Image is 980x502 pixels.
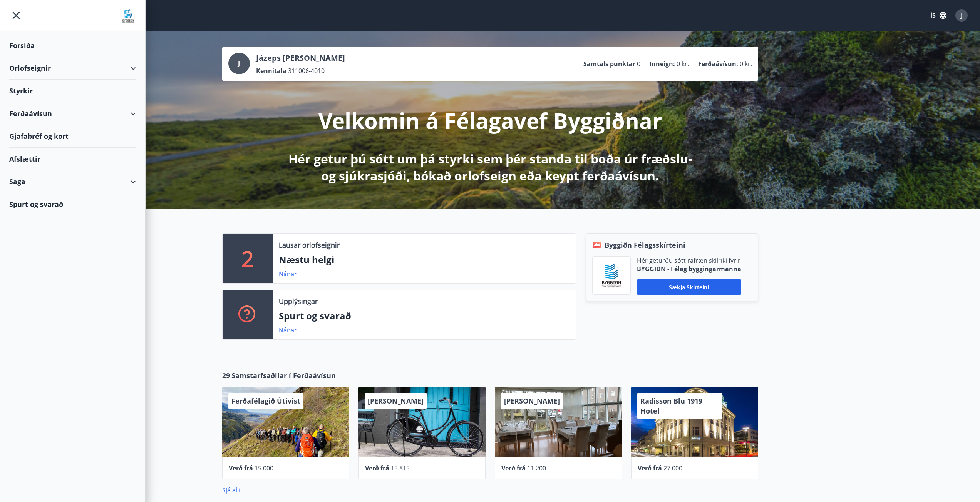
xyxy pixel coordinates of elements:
span: Radisson Blu 1919 Hotel [640,396,702,415]
p: Hér geturðu sótt rafræn skilríki fyrir [637,256,741,265]
p: Upplýsingar [279,296,318,306]
a: Sjá allt [222,486,241,494]
span: Ferðafélagið Útivist [231,396,300,405]
div: Ferðaávísun [9,102,136,125]
span: Verð frá [638,464,662,472]
p: Hér getur þú sótt um þá styrki sem þér standa til boða úr fræðslu- og sjúkrasjóði, bókað orlofsei... [287,150,694,184]
span: Verð frá [365,464,389,472]
img: union_logo [121,8,136,24]
span: [PERSON_NAME] [368,396,424,405]
p: BYGGIÐN - Félag byggingarmanna [637,265,741,273]
p: Lausar orlofseignir [279,240,340,250]
p: Kennitala [256,67,286,75]
div: Orlofseignir [9,57,136,80]
p: Spurt og svarað [279,309,570,322]
p: Ferðaávísun : [698,60,738,68]
span: Byggiðn Félagsskírteini [605,240,685,250]
p: 2 [241,244,254,273]
span: 11.200 [527,464,546,472]
button: J [952,6,971,25]
span: J [238,59,240,68]
div: Saga [9,170,136,193]
p: Inneign : [650,60,675,68]
div: Styrkir [9,80,136,102]
img: BKlGVmlTW1Qrz68WFGMFQUcXHWdQd7yePWMkvn3i.png [598,262,625,289]
div: Spurt og svarað [9,193,136,215]
span: 0 kr. [677,60,689,68]
a: Nánar [279,326,297,334]
p: Samtals punktar [583,60,635,68]
span: 0 kr. [740,60,752,68]
div: Gjafabréf og kort [9,125,136,148]
span: 27.000 [663,464,682,472]
button: menu [9,8,23,22]
p: Jázeps [PERSON_NAME] [256,53,345,63]
a: Nánar [279,270,297,278]
span: Samstarfsaðilar í Ferðaávísun [231,370,336,380]
button: ÍS [926,8,951,22]
div: Afslættir [9,148,136,170]
span: Verð frá [229,464,253,472]
span: J [961,11,963,20]
span: [PERSON_NAME] [504,396,560,405]
div: Forsíða [9,34,136,57]
span: 0 [637,60,640,68]
span: Verð frá [501,464,526,472]
span: 15.815 [391,464,410,472]
p: Velkomin á Félagavef Byggiðnar [318,106,662,135]
span: 15.000 [255,464,273,472]
span: 311006-4010 [288,67,325,75]
span: 29 [222,370,230,380]
button: Sækja skírteini [637,279,741,295]
p: Næstu helgi [279,253,570,266]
